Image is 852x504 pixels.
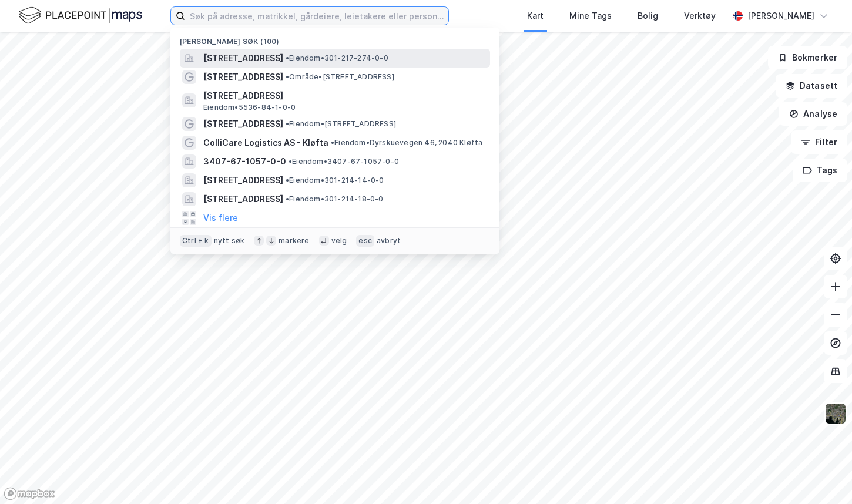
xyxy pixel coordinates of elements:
img: 9k= [824,402,847,425]
button: Bokmerker [768,46,847,69]
span: • [331,138,334,147]
button: Tags [793,159,847,182]
input: Søk på adresse, matrikkel, gårdeiere, leietakere eller personer [185,7,448,25]
span: Eiendom • Dyrskuevegen 46, 2040 Kløfta [331,138,482,147]
span: • [289,157,292,166]
div: markere [279,236,309,246]
span: • [286,72,289,81]
span: Eiendom • 301-217-274-0-0 [286,53,388,63]
div: Mine Tags [569,9,612,23]
iframe: Chat Widget [793,448,852,504]
span: [STREET_ADDRESS] [203,173,283,187]
span: [STREET_ADDRESS] [203,192,283,206]
span: • [286,176,289,184]
span: [STREET_ADDRESS] [203,89,485,103]
div: [PERSON_NAME] søk (100) [170,28,499,49]
span: Eiendom • 5536-84-1-0-0 [203,103,296,112]
span: [STREET_ADDRESS] [203,117,283,131]
a: Mapbox homepage [4,487,55,500]
div: nytt søk [214,236,245,246]
div: Verktøy [684,9,716,23]
span: ColliCare Logistics AS - Kløfta [203,136,328,150]
div: Kart [527,9,544,23]
div: avbryt [377,236,401,246]
span: Eiendom • 3407-67-1057-0-0 [289,157,399,166]
span: 3407-67-1057-0-0 [203,154,286,169]
span: [STREET_ADDRESS] [203,70,283,84]
span: Område • [STREET_ADDRESS] [286,72,394,82]
div: Ctrl + k [180,235,212,247]
span: • [286,119,289,128]
span: • [286,194,289,203]
button: Analyse [779,102,847,126]
div: Bolig [638,9,658,23]
span: • [286,53,289,62]
div: [PERSON_NAME] [747,9,814,23]
button: Datasett [776,74,847,98]
span: Eiendom • 301-214-18-0-0 [286,194,384,204]
button: Vis flere [203,211,238,225]
span: [STREET_ADDRESS] [203,51,283,65]
span: Eiendom • 301-214-14-0-0 [286,176,384,185]
img: logo.f888ab2527a4732fd821a326f86c7f29.svg [19,5,142,26]
div: esc [356,235,374,247]
span: Eiendom • [STREET_ADDRESS] [286,119,396,129]
button: Filter [791,130,847,154]
div: velg [331,236,347,246]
